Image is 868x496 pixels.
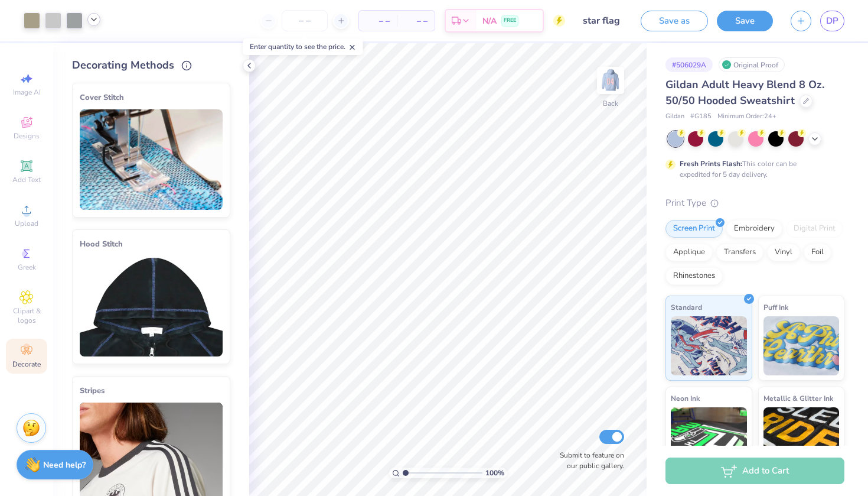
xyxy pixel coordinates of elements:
[690,112,712,122] span: # G185
[680,158,825,180] div: This color can be expedited for 5 day delivery.
[665,244,713,261] div: Applique
[599,69,622,92] img: Back
[717,112,776,122] span: Minimum Order: 24 +
[12,175,41,184] span: Add Text
[12,359,41,369] span: Decorate
[553,450,624,471] label: Submit to feature on our public gallery.
[366,15,390,27] span: – –
[14,131,40,141] span: Designs
[716,244,763,261] div: Transfers
[665,77,824,108] span: Gildan Adult Heavy Blend 8 Oz. 50/50 Hooded Sweatshirt
[719,57,785,72] div: Original Proof
[671,301,702,313] span: Standard
[80,109,223,210] img: Cover Stitch
[804,244,831,261] div: Foil
[72,57,230,73] div: Decorating Methods
[786,220,843,238] div: Digital Print
[482,15,497,27] span: N/A
[763,392,833,404] span: Metallic & Glitter Ink
[641,11,708,31] button: Save as
[665,196,844,210] div: Print Type
[80,256,223,356] img: Hood Stitch
[404,15,428,27] span: – –
[767,244,800,261] div: Vinyl
[826,14,838,28] span: DP
[665,267,723,285] div: Rhinestones
[504,17,516,25] span: FREE
[763,301,788,313] span: Puff Ink
[18,262,36,272] span: Greek
[243,38,363,55] div: Enter quantity to see the price.
[13,87,41,97] span: Image AI
[671,407,747,466] img: Neon Ink
[15,219,38,228] span: Upload
[80,237,223,251] div: Hood Stitch
[763,407,840,466] img: Metallic & Glitter Ink
[665,220,723,238] div: Screen Print
[80,384,223,398] div: Stripes
[665,112,684,122] span: Gildan
[671,316,747,375] img: Standard
[820,11,844,31] a: DP
[763,316,840,375] img: Puff Ink
[665,57,713,72] div: # 506029A
[574,9,632,33] input: Untitled Design
[680,159,742,168] strong: Fresh Prints Flash:
[80,90,223,105] div: Cover Stitch
[485,468,504,478] span: 100 %
[282,10,328,31] input: – –
[671,392,700,404] span: Neon Ink
[43,459,86,471] strong: Need help?
[603,98,618,109] div: Back
[726,220,782,238] div: Embroidery
[717,11,773,31] button: Save
[6,306,47,325] span: Clipart & logos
